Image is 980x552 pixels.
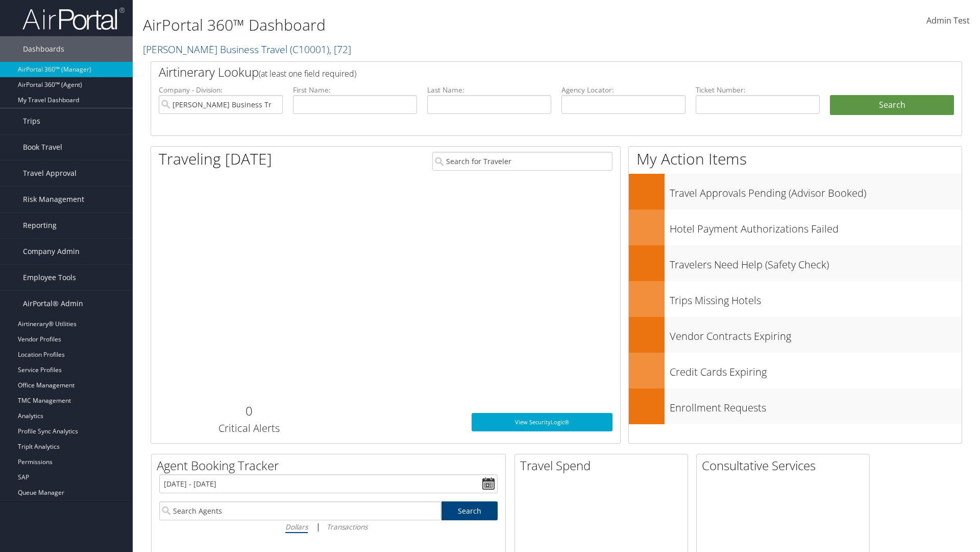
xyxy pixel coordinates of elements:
[830,95,954,116] button: Search
[472,413,612,431] a: View SecurityLogic®
[23,213,57,238] span: Reporting
[159,63,887,81] h2: Airtinerary Lookup
[629,281,962,317] a: Trips Missing Hotels
[22,7,125,31] img: airportal-logo.png
[159,402,339,420] h2: 0
[157,457,505,474] h2: Agent Booking Tracker
[702,457,869,474] h2: Consultative Services
[561,85,685,95] label: Agency Locator:
[432,152,612,171] input: Search for Traveler
[629,353,962,388] a: Credit Cards Expiring
[442,501,498,520] a: Search
[427,85,551,95] label: Last Name:
[23,36,64,62] span: Dashboards
[143,14,694,36] h1: AirPortal 360™ Dashboard
[926,15,970,26] span: Admin Test
[629,317,962,353] a: Vendor Contracts Expiring
[629,210,962,245] a: Hotel Payment Authorizations Failed
[143,42,351,56] a: [PERSON_NAME] Business Travel
[629,148,962,170] h1: My Action Items
[159,520,498,533] div: |
[629,174,962,210] a: Travel Approvals Pending (Advisor Booked)
[293,85,417,95] label: First Name:
[670,181,962,200] h3: Travel Approvals Pending (Advisor Booked)
[520,457,688,474] h2: Travel Spend
[159,85,283,95] label: Company - Division:
[629,245,962,281] a: Travelers Need Help (Safety Check)
[327,522,367,532] i: Transactions
[23,134,62,160] span: Book Travel
[670,360,962,379] h3: Credit Cards Expiring
[696,85,820,95] label: Ticket Number:
[670,324,962,343] h3: Vendor Contracts Expiring
[23,160,77,186] span: Travel Approval
[159,148,272,170] h1: Traveling [DATE]
[23,239,80,264] span: Company Admin
[23,187,84,212] span: Risk Management
[329,42,351,56] span: , [ 72 ]
[670,396,962,415] h3: Enrollment Requests
[926,5,970,37] a: Admin Test
[159,421,339,435] h3: Critical Alerts
[23,291,83,316] span: AirPortal® Admin
[285,522,308,532] i: Dollars
[159,501,441,520] input: Search Agents
[259,68,356,79] span: (at least one field required)
[290,42,329,56] span: ( C10001 )
[23,265,76,290] span: Employee Tools
[670,288,962,308] h3: Trips Missing Hotels
[23,108,40,134] span: Trips
[670,252,962,272] h3: Travelers Need Help (Safety Check)
[629,388,962,424] a: Enrollment Requests
[670,217,962,236] h3: Hotel Payment Authorizations Failed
